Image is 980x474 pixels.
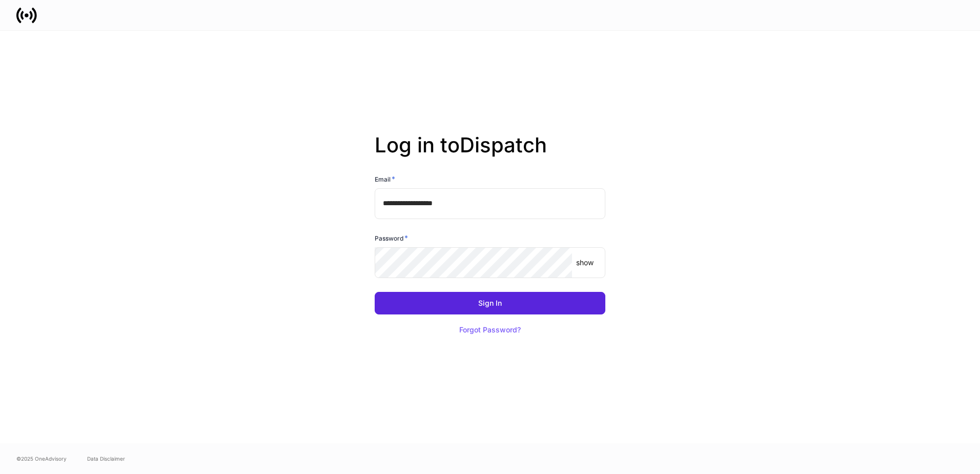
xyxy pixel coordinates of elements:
h2: Log in to Dispatch [375,133,605,174]
div: Sign In [478,300,502,307]
span: © 2025 OneAdvisory [16,455,67,463]
a: Data Disclaimer [87,455,125,463]
button: Sign In [375,292,605,314]
p: show [576,258,594,268]
div: Forgot Password? [459,326,521,333]
h6: Password [375,233,408,243]
button: Forgot Password? [446,319,534,341]
h6: Email [375,174,395,184]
